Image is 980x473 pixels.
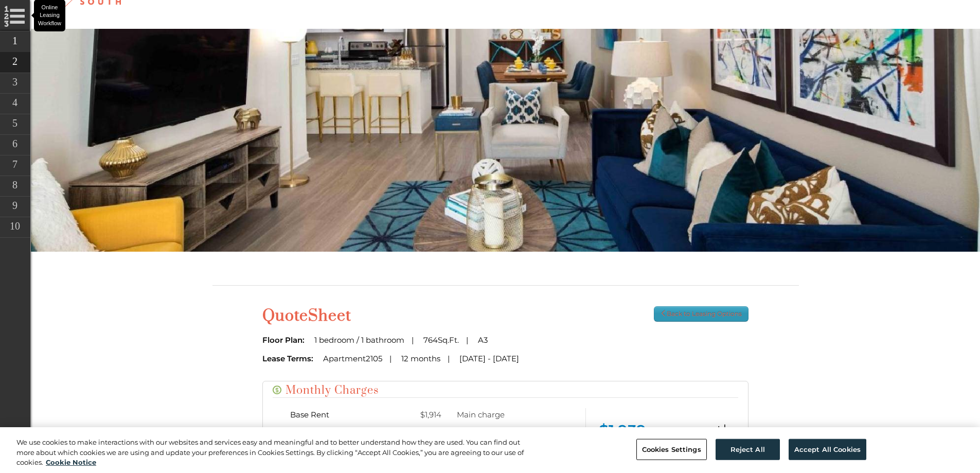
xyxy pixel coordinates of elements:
[46,458,96,466] a: More information about your privacy
[314,335,404,345] span: 1 bedroom / 1 bathroom
[323,354,382,363] span: Apartment2105
[273,383,738,398] h4: Monthly Charges
[650,421,733,440] span: per month
[401,354,440,363] span: 12 months
[636,439,707,460] button: Cookies Settings
[262,354,313,363] span: Lease Terms:
[438,335,459,345] span: Sq.Ft.
[449,427,568,440] div: Included
[459,354,519,363] span: [DATE] - [DATE]
[282,427,401,440] div: Trash Pick Up
[599,421,646,440] span: $1,939
[262,306,308,326] span: Quote
[31,29,980,251] img: A living room with a blue couch and a television on the wall.
[16,437,539,468] div: We use cookies to make interactions with our websites and services easy and meaningful and to bet...
[449,408,568,422] div: Main charge
[478,335,488,345] span: A3
[789,439,866,460] button: Accept All Cookies
[423,335,459,345] span: 764
[262,306,351,326] span: Sheet
[401,408,449,422] div: $1,914
[31,29,980,251] div: banner
[282,408,401,422] div: Base Rent
[401,427,449,440] div: $25
[716,439,780,460] button: Reject All
[654,306,749,322] a: Back to Leasing Options
[262,335,305,345] span: Floor Plan:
